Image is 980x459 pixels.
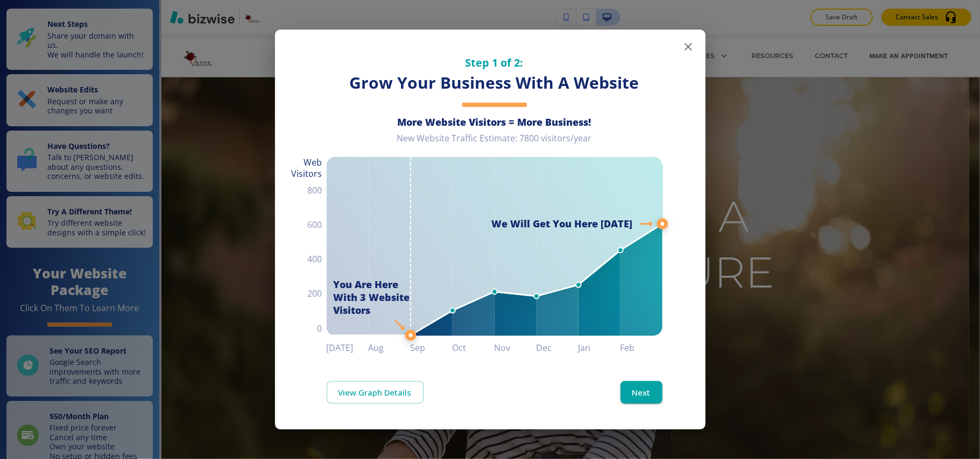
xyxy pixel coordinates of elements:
h6: Oct [453,340,495,355]
h6: Feb [621,340,662,355]
div: New Website Traffic Estimate: 7800 visitors/year [327,133,662,153]
h6: Jan [579,340,621,355]
h6: Nov [495,340,537,355]
h5: Step 1 of 2: [327,55,662,70]
h6: [DATE] [327,340,369,355]
h6: Dec [537,340,579,355]
h6: Aug [369,340,411,355]
h3: Grow Your Business With A Website [327,72,662,94]
button: Next [621,381,662,404]
h6: Sep [411,340,453,355]
a: View Graph Details [327,381,424,404]
h6: More Website Visitors = More Business! [327,116,662,128]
